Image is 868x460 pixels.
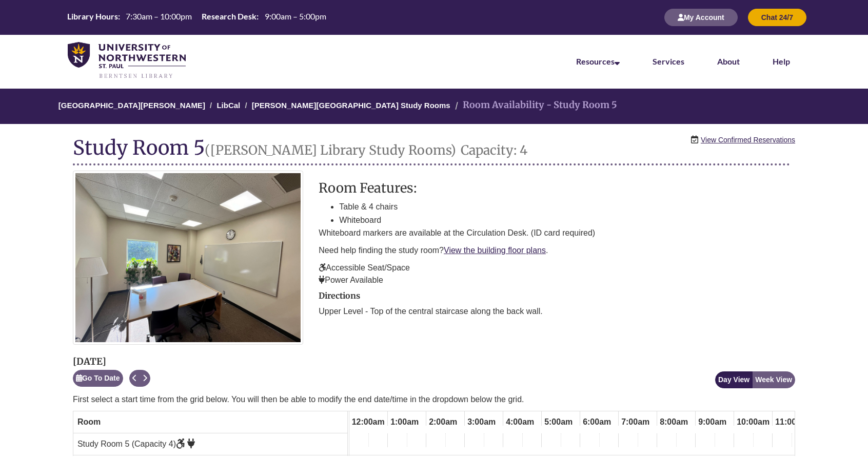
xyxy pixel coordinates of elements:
p: Accessible Seat/Space Power Available [319,262,795,286]
img: Study Room 5 [73,171,303,345]
p: Upper Level - Top of the central staircase along the back wall. [319,305,795,318]
button: Week View [752,371,795,388]
button: Chat 24/7 [748,9,806,26]
span: Room [77,417,101,426]
span: 7:30am – 10:00pm [126,11,192,21]
span: 11:00am [773,413,811,431]
a: About [717,56,740,66]
span: 5:00am [542,413,575,431]
span: 10:00am [734,413,772,431]
span: 9:00am – 5:00pm [265,11,326,21]
small: ([PERSON_NAME] Library Study Rooms) [205,142,456,158]
span: 2:00am [426,413,460,431]
p: First select a start time from the grid below. You will then be able to modify the end date/time ... [73,393,795,406]
nav: Breadcrumb [73,89,795,124]
button: Next [140,370,150,387]
span: Study Room 5 (Capacity 4) [77,440,195,448]
button: My Account [664,9,738,26]
img: UNWSP Library Logo [68,42,186,79]
h2: [DATE] [73,357,150,367]
a: [GEOGRAPHIC_DATA][PERSON_NAME] [58,101,205,110]
span: 12:00am [349,413,387,431]
th: Research Desk: [198,11,260,22]
p: Whiteboard markers are available at the Circulation Desk. (ID card required) [319,227,795,239]
a: My Account [664,13,738,22]
h2: Directions [319,291,795,301]
div: directions [319,291,795,318]
small: Capacity: 4 [461,142,527,158]
a: View the building floor plans [444,246,546,255]
span: 3:00am [465,413,498,431]
span: 7:00am [619,413,652,431]
li: Whiteboard [339,214,795,227]
p: Need help finding the study room? . [319,244,795,257]
li: Room Availability - Study Room 5 [452,98,617,113]
span: 6:00am [580,413,614,431]
a: [PERSON_NAME][GEOGRAPHIC_DATA] Study Rooms [252,101,450,110]
a: Hours Today [63,11,330,24]
li: Table & 4 chairs [339,200,795,214]
span: 4:00am [503,413,537,431]
a: View Confirmed Reservations [701,134,795,145]
th: Library Hours: [63,11,122,22]
button: Day View [715,371,753,388]
h3: Room Features: [319,181,795,195]
span: 1:00am [388,413,421,431]
a: Chat 24/7 [748,13,806,22]
a: Help [773,56,790,66]
div: description [319,181,795,286]
a: Services [653,56,684,66]
span: 9:00am [696,413,729,431]
table: Hours Today [63,11,330,23]
span: 8:00am [657,413,691,431]
button: Previous [129,370,140,387]
a: LibCal [216,101,240,110]
h1: Study Room 5 [73,137,790,165]
button: Go To Date [73,370,123,387]
a: Resources [576,56,620,66]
